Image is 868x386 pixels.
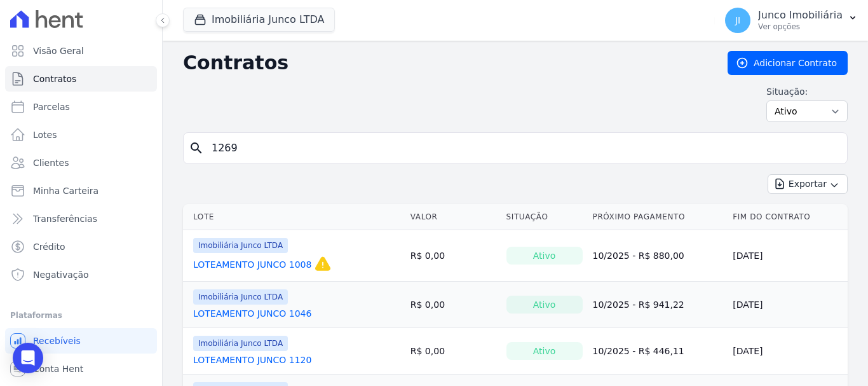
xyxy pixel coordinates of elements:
[193,258,311,271] a: LOTEAMENTO JUNCO 1008
[501,204,588,230] th: Situação
[10,308,152,323] div: Plataformas
[5,122,157,148] a: Lotes
[183,8,335,32] button: Imobiliária Junco LTDA
[728,230,848,282] td: [DATE]
[33,128,57,141] span: Lotes
[758,9,843,22] p: Junco Imobiliária
[735,16,740,25] span: JI
[5,38,157,64] a: Visão Geral
[405,328,501,375] td: R$ 0,00
[189,141,204,156] i: search
[193,354,311,366] a: LOTEAMENTO JUNCO 1120
[5,66,157,92] a: Contratos
[193,238,288,253] span: Imobiliária Junco LTDA
[593,346,684,356] a: 10/2025 - R$ 446,11
[5,234,157,259] a: Crédito
[766,85,848,98] label: Situação:
[193,336,288,351] span: Imobiliária Junco LTDA
[5,262,157,287] a: Negativação
[33,362,83,375] span: Conta Hent
[405,204,501,230] th: Valor
[405,230,501,282] td: R$ 0,00
[33,100,70,113] span: Parcelas
[183,52,707,74] h2: Contratos
[405,282,501,328] td: R$ 0,00
[33,268,89,281] span: Negativação
[33,45,84,57] span: Visão Geral
[5,94,157,120] a: Parcelas
[33,334,81,347] span: Recebíveis
[13,343,43,373] div: Open Intercom Messenger
[33,156,69,169] span: Clientes
[506,247,583,265] div: Ativo
[728,328,848,375] td: [DATE]
[588,204,728,230] th: Próximo Pagamento
[758,22,843,32] p: Ver opções
[5,150,157,176] a: Clientes
[728,51,848,75] a: Adicionar Contrato
[5,356,157,382] a: Conta Hent
[506,342,583,360] div: Ativo
[5,206,157,231] a: Transferências
[193,307,311,320] a: LOTEAMENTO JUNCO 1046
[33,184,98,197] span: Minha Carteira
[5,328,157,354] a: Recebíveis
[768,174,848,194] button: Exportar
[728,204,848,230] th: Fim do Contrato
[728,282,848,328] td: [DATE]
[593,300,684,310] a: 10/2025 - R$ 941,22
[33,72,76,85] span: Contratos
[183,204,405,230] th: Lote
[506,296,583,314] div: Ativo
[33,240,65,253] span: Crédito
[715,3,868,38] button: JI Junco Imobiliária Ver opções
[193,289,288,305] span: Imobiliária Junco LTDA
[204,135,842,161] input: Buscar por nome do lote
[33,212,97,225] span: Transferências
[593,251,684,261] a: 10/2025 - R$ 880,00
[5,178,157,203] a: Minha Carteira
